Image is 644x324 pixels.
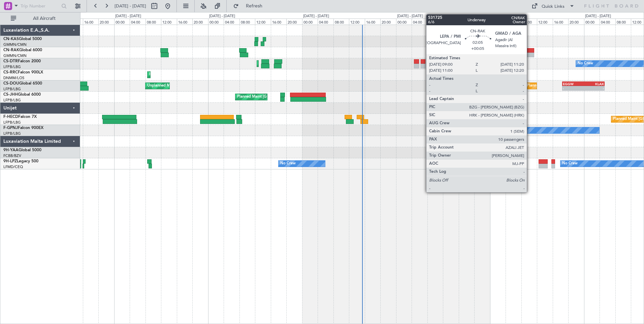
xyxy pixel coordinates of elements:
[3,159,17,163] span: 9H-LPZ
[521,19,537,25] div: 08:00
[397,13,423,19] div: [DATE] - [DATE]
[192,19,208,25] div: 20:00
[491,13,517,19] div: [DATE] - [DATE]
[474,19,490,25] div: 20:00
[443,19,458,25] div: 12:00
[7,13,73,24] button: All Aircraft
[3,70,43,74] a: CS-RRCFalcon 900LX
[412,19,427,25] div: 04:00
[114,19,130,25] div: 00:00
[3,148,41,152] a: 9H-YAAGlobal 5000
[3,37,42,41] a: CN-KASGlobal 5000
[230,1,270,11] button: Refresh
[3,59,18,63] span: CS-DTR
[506,19,521,25] div: 04:00
[380,19,396,25] div: 20:00
[146,19,161,25] div: 08:00
[83,19,98,25] div: 16:00
[280,159,296,169] div: No Crew
[208,19,224,25] div: 00:00
[161,19,176,25] div: 12:00
[584,19,600,25] div: 00:00
[3,93,41,97] a: CS-JHHGlobal 6000
[115,3,146,9] span: [DATE] - [DATE]
[3,48,42,52] a: CN-RAKGlobal 6000
[209,13,235,19] div: [DATE] - [DATE]
[3,126,43,130] a: F-GPNJFalcon 900EX
[239,19,255,25] div: 08:00
[583,86,604,90] div: -
[3,64,21,69] a: LFPB/LBG
[3,98,21,103] a: LFPB/LBG
[3,70,18,74] span: CS-RRC
[318,19,333,25] div: 04:00
[527,81,633,91] div: Planned Maint [GEOGRAPHIC_DATA] ([GEOGRAPHIC_DATA])
[237,92,343,102] div: Planned Maint [GEOGRAPHIC_DATA] ([GEOGRAPHIC_DATA])
[3,75,24,80] a: DNMM/LOS
[3,164,23,169] a: LFMD/CEQ
[271,19,286,25] div: 16:00
[3,148,19,152] span: 9H-YAA
[3,87,21,92] a: LFPB/LBG
[562,159,578,169] div: No Crew
[130,19,145,25] div: 04:00
[528,1,578,11] button: Quick Links
[3,82,19,86] span: CS-DOU
[427,19,443,25] div: 08:00
[459,19,474,25] div: 16:00
[3,53,27,58] a: GMMN/CMN
[578,59,593,69] div: No Crew
[563,82,583,86] div: EGGW
[302,19,318,25] div: 00:00
[537,19,552,25] div: 12:00
[600,19,615,25] div: 04:00
[563,86,583,90] div: -
[3,82,42,86] a: CS-DOUGlobal 6500
[255,19,270,25] div: 12:00
[3,153,21,158] a: FCBB/BZV
[3,120,21,125] a: LFPB/LBG
[3,59,41,63] a: CS-DTRFalcon 2000
[585,13,611,19] div: [DATE] - [DATE]
[240,4,268,8] span: Refresh
[3,115,37,119] a: F-HECDFalcon 7X
[490,19,506,25] div: 00:00
[177,19,192,25] div: 16:00
[3,93,18,97] span: CS-JHH
[286,19,302,25] div: 20:00
[615,19,631,25] div: 08:00
[349,19,364,25] div: 12:00
[553,19,568,25] div: 16:00
[3,115,18,119] span: F-HECD
[149,70,219,80] div: Planned Maint Lagos ([PERSON_NAME])
[115,13,141,19] div: [DATE] - [DATE]
[3,131,21,136] a: LFPB/LBG
[542,3,565,10] div: Quick Links
[460,125,476,135] div: No Crew
[568,19,584,25] div: 20:00
[396,19,412,25] div: 00:00
[147,81,258,91] div: Unplanned Maint [GEOGRAPHIC_DATA] ([GEOGRAPHIC_DATA])
[224,19,239,25] div: 04:00
[3,159,38,163] a: 9H-LPZLegacy 500
[98,19,114,25] div: 20:00
[303,13,329,19] div: [DATE] - [DATE]
[3,42,27,47] a: GMMN/CMN
[583,82,604,86] div: KLAX
[365,19,380,25] div: 16:00
[21,1,59,11] input: Trip Number
[3,37,19,41] span: CN-KAS
[333,19,349,25] div: 08:00
[3,48,19,52] span: CN-RAK
[3,126,18,130] span: F-GPNJ
[18,16,71,21] span: All Aircraft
